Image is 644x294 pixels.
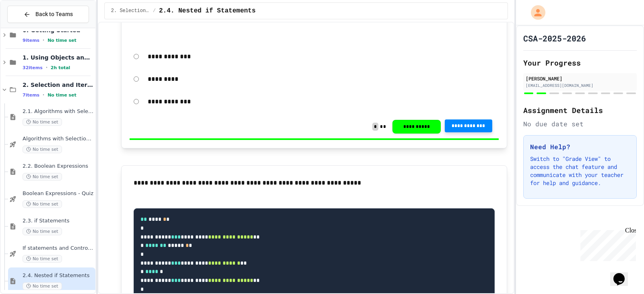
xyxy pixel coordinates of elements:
[23,65,43,70] span: 32 items
[530,155,630,187] p: Switch to "Grade View" to access the chat feature and communicate with your teacher for help and ...
[23,190,94,197] span: Boolean Expressions - Quiz
[47,38,76,43] span: No time set
[23,163,94,170] span: 2.2. Boolean Expressions
[23,282,62,290] span: No time set
[523,57,637,68] h2: Your Progress
[523,33,586,44] h1: CSA-2025-2026
[3,3,56,51] div: Chat with us now!Close
[43,92,44,98] span: •
[23,218,94,224] span: 2.3. if Statements
[610,262,636,286] iframe: chat widget
[43,37,44,43] span: •
[522,3,547,22] div: My Account
[523,105,637,116] h2: Assignment Details
[523,119,637,129] div: No due date set
[35,10,73,19] span: Back to Teams
[159,6,256,16] span: 2.4. Nested if Statements
[23,108,94,115] span: 2.1. Algorithms with Selection and Repetition
[153,8,156,14] span: /
[23,146,62,153] span: No time set
[23,228,62,235] span: No time set
[23,81,94,88] span: 2. Selection and Iteration
[23,38,39,43] span: 9 items
[23,173,62,181] span: No time set
[23,136,94,142] span: Algorithms with Selection and Repetition - Topic 2.1
[23,200,62,208] span: No time set
[51,65,70,70] span: 2h total
[47,93,76,98] span: No time set
[526,82,634,88] div: [EMAIL_ADDRESS][DOMAIN_NAME]
[530,142,630,152] h3: Need Help?
[577,227,636,261] iframe: chat widget
[23,245,94,252] span: If statements and Control Flow - Quiz
[23,272,94,279] span: 2.4. Nested if Statements
[23,118,62,126] span: No time set
[46,64,47,71] span: •
[111,8,150,14] span: 2. Selection and Iteration
[23,93,39,98] span: 7 items
[526,75,634,82] div: [PERSON_NAME]
[23,255,62,263] span: No time set
[23,54,94,61] span: 1. Using Objects and Methods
